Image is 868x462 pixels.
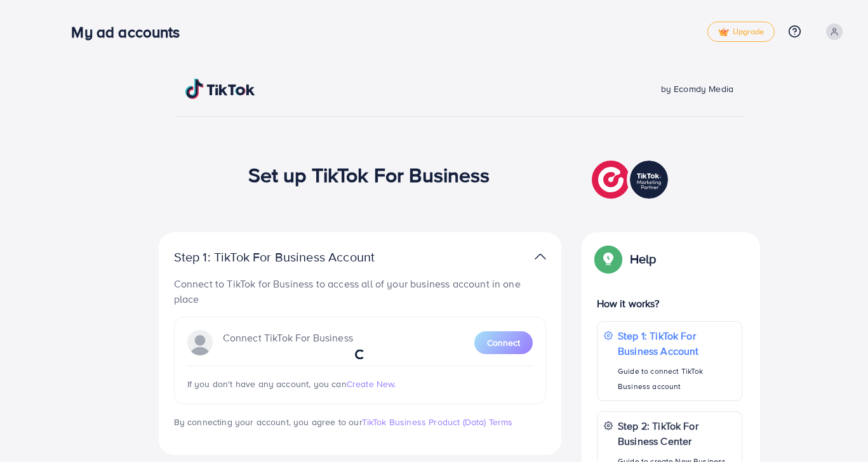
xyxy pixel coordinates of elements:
[592,157,671,202] img: TikTok partner
[71,23,190,41] h3: My ad accounts
[618,328,735,359] p: Step 1: TikTok For Business Account
[630,251,657,267] p: Help
[597,247,620,270] img: Popup guide
[597,296,743,311] p: How it works?
[535,247,546,266] img: TikTok partner
[248,162,490,187] h1: Set up TikTok For Business
[618,364,735,394] p: Guide to connect TikTok Business account
[185,79,255,99] img: TikTok
[661,82,733,95] span: by Ecomdy Media
[718,28,729,37] img: tick
[707,22,775,42] a: tickUpgrade
[718,27,764,37] span: Upgrade
[174,249,415,265] p: Step 1: TikTok For Business Account
[618,418,735,449] p: Step 2: TikTok For Business Center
